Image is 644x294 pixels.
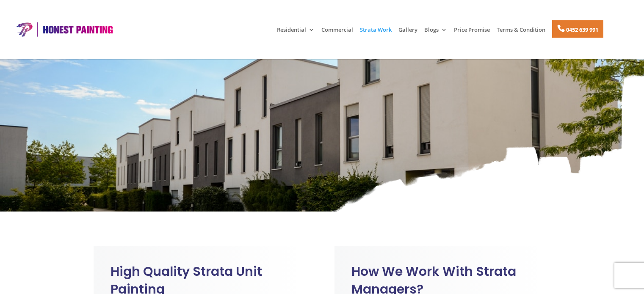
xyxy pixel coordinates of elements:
a: Price Promise [454,27,490,41]
a: Strata Work [360,27,392,41]
a: Residential [277,27,315,41]
a: Terms & Condition [497,27,545,41]
a: Commercial [321,27,353,41]
a: Gallery [398,27,417,41]
a: Blogs [424,27,447,41]
a: 0452 639 991 [552,20,603,38]
img: Honest Painting [13,22,116,37]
